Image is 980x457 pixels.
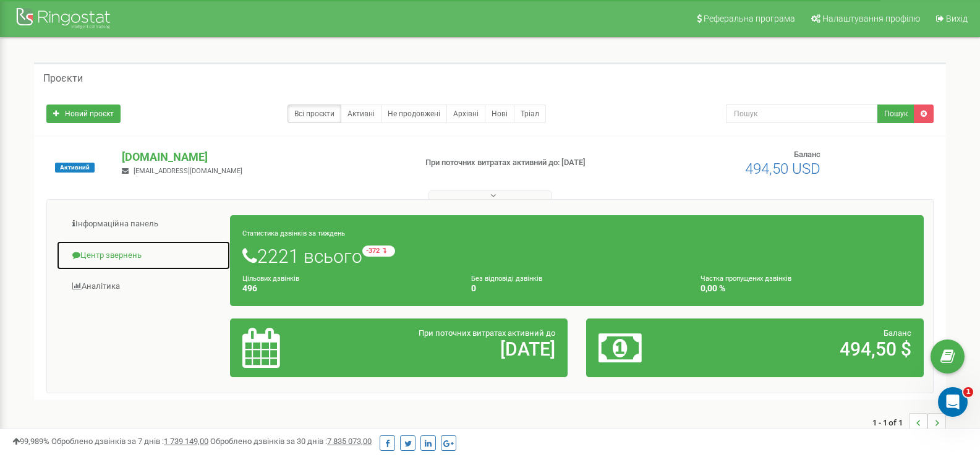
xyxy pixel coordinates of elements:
[446,105,485,123] a: Архівні
[242,284,453,293] h4: 496
[381,105,447,123] a: Не продовжені
[709,339,911,359] h2: 494,50 $
[872,413,909,432] span: 1 - 1 of 1
[134,167,242,175] span: [EMAIL_ADDRESS][DOMAIN_NAME]
[210,437,372,446] span: Оброблено дзвінків за 30 днів :
[419,328,555,338] span: При поточних витратах активний до
[51,437,208,446] span: Оброблено дзвінків за 7 днів :
[56,271,231,302] a: Аналiтика
[884,328,911,338] span: Баланс
[946,14,968,23] span: Вихід
[514,105,546,123] a: Тріал
[877,105,914,123] button: Пошук
[122,149,405,165] p: [DOMAIN_NAME]
[471,284,682,293] h4: 0
[56,241,231,271] a: Центр звернень
[12,437,49,446] span: 99,989%
[362,246,395,257] small: -372
[794,150,820,159] span: Баланс
[745,160,820,177] span: 494,50 USD
[471,275,542,283] small: Без відповіді дзвінків
[46,105,121,123] a: Новий проєкт
[822,14,920,23] span: Налаштування профілю
[164,437,208,446] u: 1 739 149,00
[425,157,633,169] p: При поточних витратах активний до: [DATE]
[872,401,946,444] nav: ...
[701,284,911,293] h4: 0,00 %
[43,73,83,84] h5: Проєкти
[55,163,95,173] span: Активний
[288,105,341,123] a: Всі проєкти
[242,275,299,283] small: Цільових дзвінків
[704,14,795,23] span: Реферальна програма
[726,105,878,123] input: Пошук
[242,246,911,267] h1: 2221 всього
[242,229,345,237] small: Статистика дзвінків за тиждень
[56,209,231,239] a: Інформаційна панель
[341,105,381,123] a: Активні
[352,339,555,359] h2: [DATE]
[485,105,514,123] a: Нові
[327,437,372,446] u: 7 835 073,00
[701,275,791,283] small: Частка пропущених дзвінків
[938,387,968,417] iframe: Intercom live chat
[963,387,973,397] span: 1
